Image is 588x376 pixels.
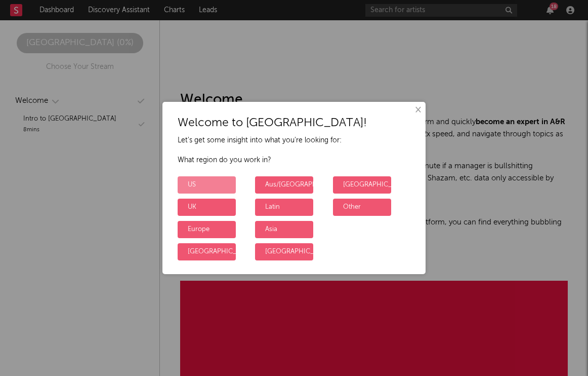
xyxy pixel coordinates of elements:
button: × [412,104,423,116]
label: Other [333,199,391,216]
label: [GEOGRAPHIC_DATA] [178,243,236,260]
label: UK [178,199,236,216]
div: What region do you work in? [178,154,410,166]
label: Europe [178,221,236,238]
label: Asia [255,221,313,238]
label: Aus/[GEOGRAPHIC_DATA] [255,176,313,194]
label: Latin [255,199,313,216]
label: US [178,176,236,194]
label: [GEOGRAPHIC_DATA] [255,243,313,260]
label: [GEOGRAPHIC_DATA] [333,176,391,194]
div: Welcome to [GEOGRAPHIC_DATA]! [178,117,410,129]
div: Let's get some insight into what you're looking for: [178,134,410,146]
